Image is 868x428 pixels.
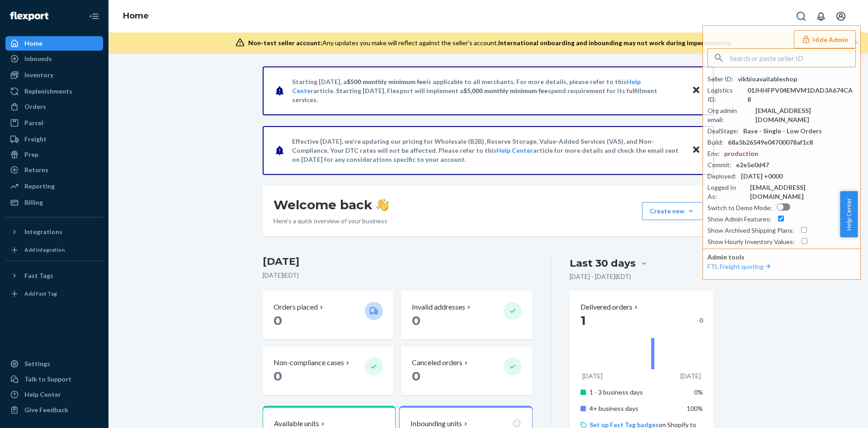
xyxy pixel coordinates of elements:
a: Add Integration [5,243,103,257]
a: FTL Freight quoting [708,263,773,270]
div: Replenishments [24,87,72,96]
img: Flexport logo [10,12,48,21]
div: Show Admin Features : [708,215,771,224]
button: Open Search Box [792,7,810,25]
p: Invalid addresses [412,302,465,312]
div: Build : [708,138,723,147]
div: Inventory [24,71,53,80]
div: [EMAIL_ADDRESS][DOMAIN_NAME] [750,183,856,201]
div: e2e5e0d47 [736,160,769,169]
span: $5,000 monthly minimum fee [463,87,548,94]
button: Give Feedback [5,403,103,417]
div: Inbounds [24,54,52,63]
div: Switch to Demo Mode : [708,203,772,212]
button: Orders placed 0 [263,291,394,339]
div: Help Center [24,390,61,399]
div: Logged In As : [708,183,745,201]
div: Add Fast Tag [24,290,57,297]
a: Home [123,11,149,21]
div: Returns [24,165,48,174]
div: Reporting [24,182,55,191]
div: Logistics ID : [708,86,743,104]
ol: breadcrumbs [116,3,156,29]
div: Last 30 days [570,256,636,270]
a: Prep [5,147,103,162]
div: Any updates you make will reflect against the seller's account. [248,38,732,47]
p: [DATE] ( EDT ) [263,271,533,280]
div: Give Feedback [24,405,68,414]
div: [DATE] +0000 [741,172,783,181]
div: Env : [708,149,720,158]
p: Here’s a quick overview of your business [274,216,389,226]
div: Home [24,39,42,48]
div: Talk to Support [24,375,71,384]
p: Non-compliance cases [274,357,344,368]
div: Show Hourly Inventory Values : [708,237,795,246]
span: International onboarding and inbounding may not work during impersonation. [498,39,732,47]
a: Returns [5,163,103,177]
div: Seller ID : [708,75,733,84]
a: Inbounds [5,52,103,66]
a: Billing [5,195,103,210]
button: Non-compliance cases 0 [263,347,394,395]
button: Fast Tags [5,268,103,283]
div: Fast Tags [24,271,53,280]
a: Replenishments [5,84,103,99]
div: Add Integration [24,246,65,254]
button: Invalid addresses 0 [401,291,532,339]
button: Talk to Support [5,372,103,386]
div: Freight [24,135,47,144]
a: Freight [5,132,103,146]
div: Commit : [708,160,731,169]
div: [EMAIL_ADDRESS][DOMAIN_NAME] [755,106,856,124]
p: 4+ business days [590,404,679,413]
button: Close Navigation [85,7,103,25]
a: Reporting [5,179,103,193]
span: 100% [687,404,703,412]
div: production [724,149,758,158]
span: 0% [694,388,703,396]
span: 0 [412,313,420,328]
a: Help Center [5,387,103,402]
div: Settings [24,359,50,368]
button: Canceled orders 0 [401,347,532,395]
div: DealStage : [708,127,739,136]
h1: Welcome back [274,197,389,213]
div: Billing [24,198,43,207]
button: Hide Admin [794,30,856,48]
span: Non-test seller account: [248,39,322,47]
button: Integrations [5,225,103,239]
div: Orders [24,102,46,111]
span: 0 [412,368,420,384]
div: vikbioavailableshop [738,75,797,84]
p: Effective [DATE], we're updating our pricing for Wholesale (B2B), Reserve Storage, Value-Added Se... [292,137,683,164]
p: [DATE] [680,372,701,381]
span: 1 [580,313,586,328]
p: [DATE] [582,372,603,381]
a: Orders [5,99,103,114]
button: Create new [642,202,703,220]
div: Parcel [24,118,43,127]
input: Search or paste seller ID [730,49,855,67]
div: Base - Single - Low Orders [743,127,822,136]
button: Open account menu [832,7,850,25]
span: 0 [274,313,282,328]
p: Starting [DATE], a is applicable to all merchants. For more details, please refer to this article... [292,77,683,104]
p: [DATE] - [DATE] ( EDT ) [570,272,631,281]
span: $500 monthly minimum fee [347,78,426,85]
div: Show Archived Shipping Plans : [708,226,794,235]
button: Open notifications [812,7,830,25]
a: Help Center [496,146,533,154]
div: Integrations [24,227,62,236]
button: Delivered orders [580,302,640,312]
div: 01JHHFPV04EMVM1DAD3A674CA8 [747,86,856,104]
a: Home [5,36,103,51]
img: hand-wave emoji [376,198,389,211]
div: 0 [580,312,703,329]
button: Close [690,144,702,157]
button: Help Center [840,191,858,237]
p: Orders placed [274,302,318,312]
iframe: Opens a widget where you can chat to one of our agents [811,401,859,423]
